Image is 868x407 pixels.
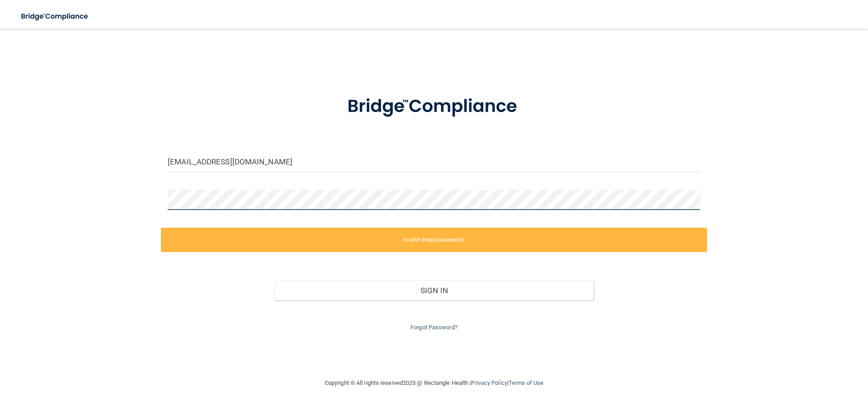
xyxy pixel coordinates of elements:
a: Forgot Password? [410,324,458,331]
a: Privacy Policy [471,379,507,386]
img: bridge_compliance_login_screen.278c3ca4.svg [14,7,97,26]
img: bridge_compliance_login_screen.278c3ca4.svg [329,83,539,130]
input: Email [168,152,700,172]
button: Sign In [274,281,594,300]
a: Terms of Use [509,379,543,386]
iframe: Drift Widget Chat Controller [712,343,857,379]
label: Invalid email/password. [161,228,707,252]
div: Copyright © All rights reserved 2025 @ Rectangle Health | | [269,369,599,398]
